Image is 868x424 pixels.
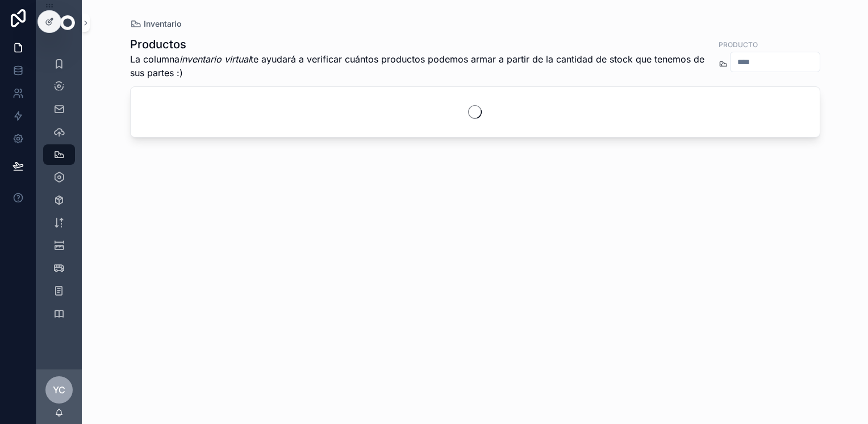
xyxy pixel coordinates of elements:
h1: Productos [130,36,710,52]
span: YC [53,383,65,397]
em: inventario virtual [180,53,251,65]
span: La columna te ayudará a verificar cuántos productos podemos armar a partir de la cantidad de stoc... [130,52,710,80]
a: Inventario [130,18,181,30]
label: PRODUCTO [719,39,758,49]
div: scrollable content [36,45,82,339]
span: Inventario [144,18,181,30]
